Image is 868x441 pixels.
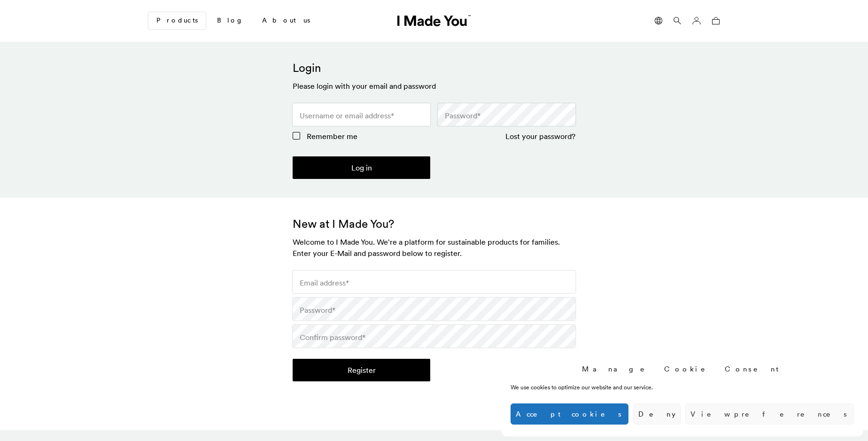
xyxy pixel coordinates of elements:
label: Password [445,110,480,121]
button: Register [293,359,430,381]
label: Email address [300,277,349,288]
input: Remember me [293,132,300,139]
label: Password [300,304,335,316]
a: Products [148,12,206,29]
a: About us [255,13,318,29]
a: Lost your password? [505,132,575,141]
div: We use cookies to optimize our website and our service. [511,383,714,392]
button: View preferences [685,403,854,425]
div: Manage Cookie Consent [582,364,783,374]
h2: Login [293,61,575,76]
button: Accept cookies [511,403,628,425]
label: Username or email address [300,110,394,121]
button: Log in [293,156,430,179]
h2: New at I Made You? [293,217,575,232]
span: Remember me [307,132,357,141]
button: Deny [633,403,681,425]
h3: Welcome to I Made You. We're a platform for sustainable products for families. Enter your E-Mail ... [293,236,575,259]
a: Blog [209,13,251,29]
h3: Please login with your email and password [293,80,575,92]
label: Confirm password [300,332,365,343]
